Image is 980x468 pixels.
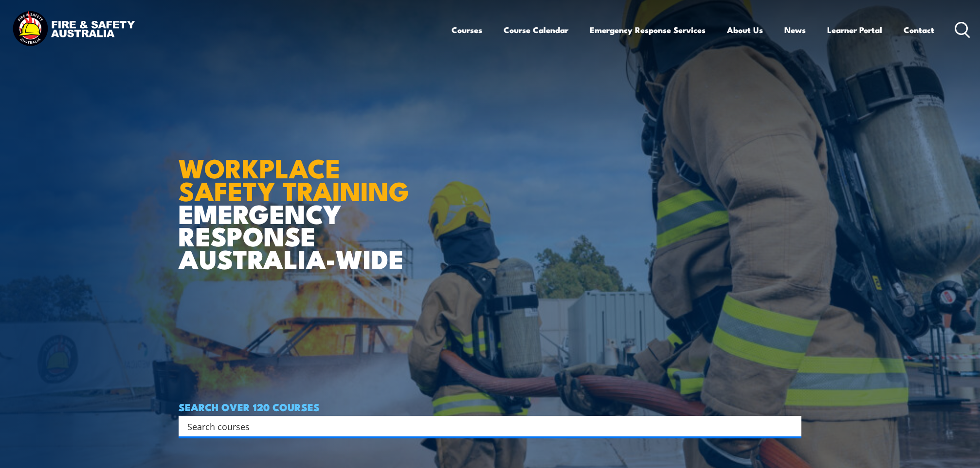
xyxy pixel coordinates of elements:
[179,401,801,412] h4: SEARCH OVER 120 COURSES
[187,419,780,433] input: Search input
[904,17,934,43] a: Contact
[827,17,882,43] a: Learner Portal
[452,17,482,43] a: Courses
[179,132,417,270] h1: EMERGENCY RESPONSE AUSTRALIA-WIDE
[189,419,782,433] form: Search form
[179,147,409,210] strong: WORKPLACE SAFETY TRAINING
[504,17,568,43] a: Course Calendar
[727,17,763,43] a: About Us
[590,17,706,43] a: Emergency Response Services
[784,17,806,43] a: News
[784,419,798,433] button: Search magnifier button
